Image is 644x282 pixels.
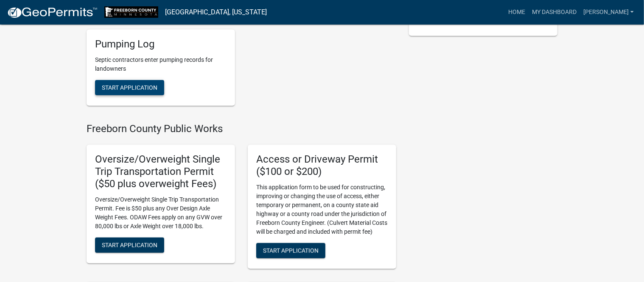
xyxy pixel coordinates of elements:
[256,183,388,236] p: This application form to be used for constructing, improving or changing the use of access, eithe...
[102,241,157,248] span: Start Application
[102,84,157,91] span: Start Application
[95,153,227,190] h5: Oversize/Overweight Single Trip Transportation Permit ($50 plus overweight Fees)
[87,123,396,135] h4: Freeborn County Public Works
[104,6,158,18] img: Freeborn County, Minnesota
[95,195,227,231] p: Oversize/Overweight Single Trip Transportation Permit. Fee is $50 plus any Over Design Axle Weigh...
[580,4,637,20] a: [PERSON_NAME]
[256,153,388,178] h5: Access or Driveway Permit ($100 or $200)
[256,243,325,258] button: Start Application
[95,238,164,253] button: Start Application
[165,5,267,19] a: [GEOGRAPHIC_DATA], [US_STATE]
[95,55,227,73] p: Septic contractors enter pumping records for landowners
[95,38,227,50] h5: Pumping Log
[505,4,529,20] a: Home
[95,80,164,95] button: Start Application
[263,247,319,254] span: Start Application
[529,4,580,20] a: My Dashboard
